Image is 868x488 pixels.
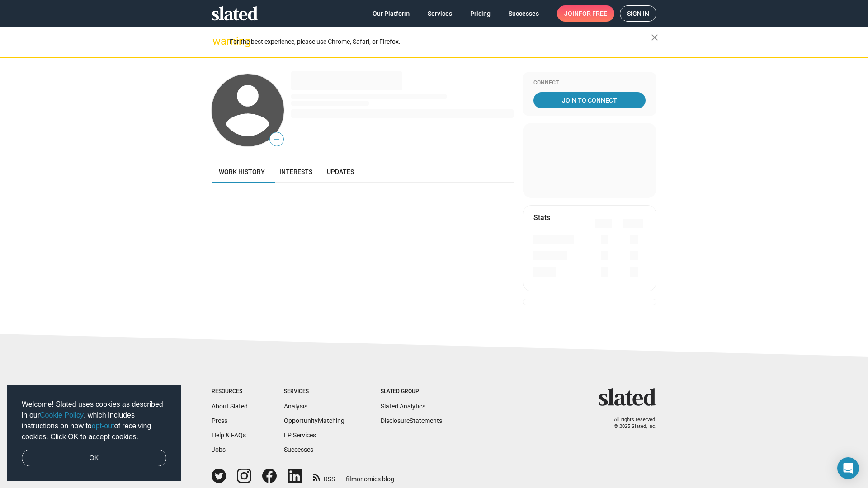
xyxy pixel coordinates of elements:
[284,432,316,439] a: EP Services
[284,403,307,410] a: Analysis
[381,388,442,395] div: Slated Group
[509,5,539,22] span: Successes
[535,92,644,108] span: Join To Connect
[533,92,646,108] a: Join To Connect
[501,5,546,22] a: Successes
[92,422,114,430] a: opt-out
[219,168,265,175] span: Work history
[346,468,394,483] a: filmonomics blog
[320,161,361,183] a: Updates
[230,36,651,48] div: For the best experience, please use Chrome, Safari, or Firefox.
[346,475,357,483] span: film
[212,388,248,395] div: Resources
[627,6,649,21] span: Sign in
[279,168,312,175] span: Interests
[22,450,166,467] a: dismiss cookie message
[7,385,181,481] div: cookieconsent
[40,411,84,419] a: Cookie Policy
[212,36,223,47] mat-icon: warning
[212,432,246,439] a: Help & FAQs
[284,417,344,424] a: OpportunityMatching
[381,403,425,410] a: Slated Analytics
[620,5,656,22] a: Sign in
[284,446,313,453] a: Successes
[579,5,607,22] span: for free
[428,5,452,22] span: Services
[381,417,442,424] a: DisclosureStatements
[564,5,607,22] span: Join
[313,469,335,483] a: RSS
[420,5,459,22] a: Services
[649,32,660,43] mat-icon: close
[272,161,320,183] a: Interests
[604,417,656,430] p: All rights reserved. © 2025 Slated, Inc.
[22,399,166,442] span: Welcome! Slated uses cookies as described in our , which includes instructions on how to of recei...
[533,80,646,87] div: Connect
[837,457,859,479] div: Open Intercom Messenger
[212,417,227,424] a: Press
[212,161,272,183] a: Work history
[557,5,614,22] a: Joinfor free
[327,168,354,175] span: Updates
[365,5,417,22] a: Our Platform
[284,388,344,395] div: Services
[533,213,550,222] mat-card-title: Stats
[270,134,283,145] span: —
[212,403,248,410] a: About Slated
[470,5,491,22] span: Pricing
[212,446,226,453] a: Jobs
[373,5,410,22] span: Our Platform
[463,5,498,22] a: Pricing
